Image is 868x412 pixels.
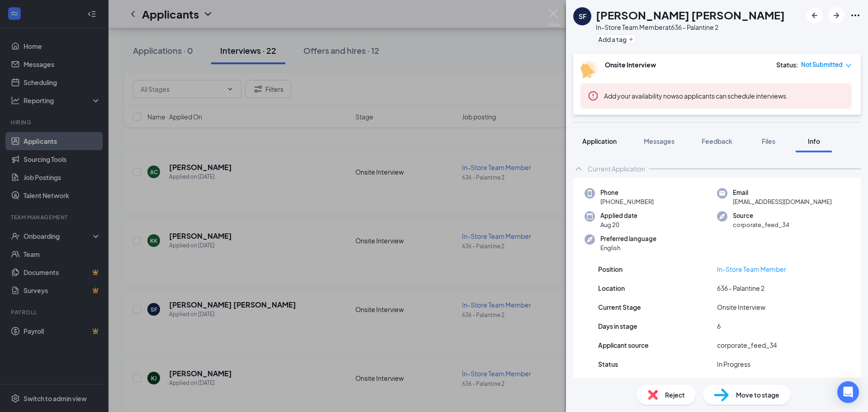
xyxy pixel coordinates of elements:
span: [EMAIL_ADDRESS][DOMAIN_NAME] [733,197,832,206]
span: so applicants can schedule interviews. [604,92,788,100]
svg: ArrowLeftNew [809,10,820,21]
span: Preferred language [600,234,656,243]
span: Not Submitted [801,60,843,69]
button: ArrowLeftNew [807,7,823,24]
span: Applicant source [598,340,649,350]
span: Aug 20 [600,220,637,229]
button: PlusAdd a tag [596,34,636,44]
div: Open Intercom Messenger [837,381,859,403]
div: Current Application [588,164,645,173]
span: English [600,243,656,252]
svg: ChevronUp [573,163,584,174]
span: Reject [665,390,685,400]
span: Application [582,137,617,145]
div: In-Store Team Member at 636 - Palantine 2 [596,23,785,32]
div: Status : [776,60,798,69]
span: Onsite Interview [717,302,765,312]
span: Phone [600,188,654,197]
span: Info [808,137,820,145]
span: Feedback [702,137,732,145]
h1: [PERSON_NAME] [PERSON_NAME] [596,7,785,23]
span: 636 - Palantine 2 [717,283,764,293]
svg: Error [588,90,599,101]
a: In-Store Team Member [717,265,786,273]
span: In Progress [717,359,750,369]
span: Current Stage [598,302,641,312]
span: Files [762,137,775,145]
span: corporate_feed_34 [733,220,789,229]
span: Status [598,359,618,369]
span: Location [598,283,625,293]
button: Add your availability now [604,91,676,100]
svg: ArrowRight [831,10,842,21]
span: 6 [717,321,721,331]
span: Messages [644,137,675,145]
span: Applied date [600,211,637,220]
svg: Plus [628,37,634,42]
span: Days in stage [598,321,637,331]
div: SF [579,12,586,21]
b: Onsite Interview [605,61,656,69]
span: corporate_feed_34 [717,340,777,350]
span: Source [733,211,789,220]
span: Move to stage [736,390,779,400]
span: down [845,62,852,69]
span: Email [733,188,832,197]
svg: Ellipses [850,10,861,21]
button: ArrowRight [828,7,844,24]
span: [PHONE_NUMBER] [600,197,654,206]
span: Position [598,264,623,274]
